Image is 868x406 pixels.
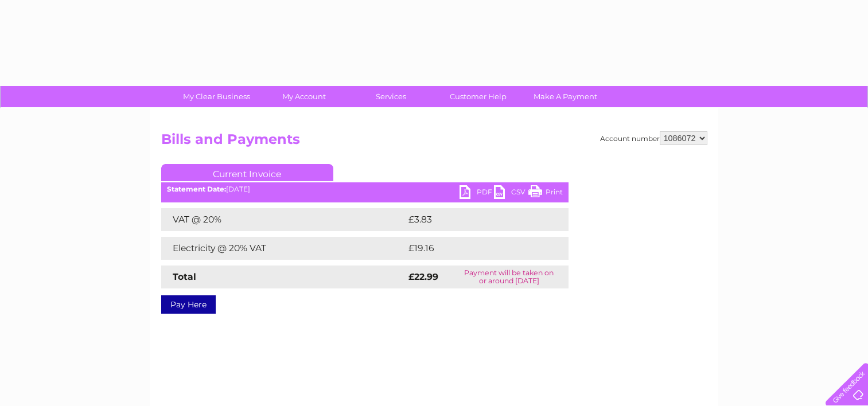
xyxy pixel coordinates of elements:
[600,131,707,145] div: Account number
[161,208,406,231] td: VAT @ 20%
[431,86,526,107] a: Customer Help
[167,185,226,193] b: Statement Date:
[518,86,613,107] a: Make A Payment
[173,271,196,282] strong: Total
[406,237,543,260] td: £19.16
[406,208,542,231] td: £3.83
[408,271,438,282] strong: £22.99
[256,86,351,107] a: My Account
[161,237,406,260] td: Electricity @ 20% VAT
[528,185,563,202] a: Print
[161,131,707,153] h2: Bills and Payments
[169,86,264,107] a: My Clear Business
[161,185,569,193] div: [DATE]
[161,164,333,181] a: Current Invoice
[344,86,438,107] a: Services
[161,295,216,314] a: Pay Here
[494,185,528,202] a: CSV
[450,266,569,288] td: Payment will be taken on or around [DATE]
[460,185,494,202] a: PDF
